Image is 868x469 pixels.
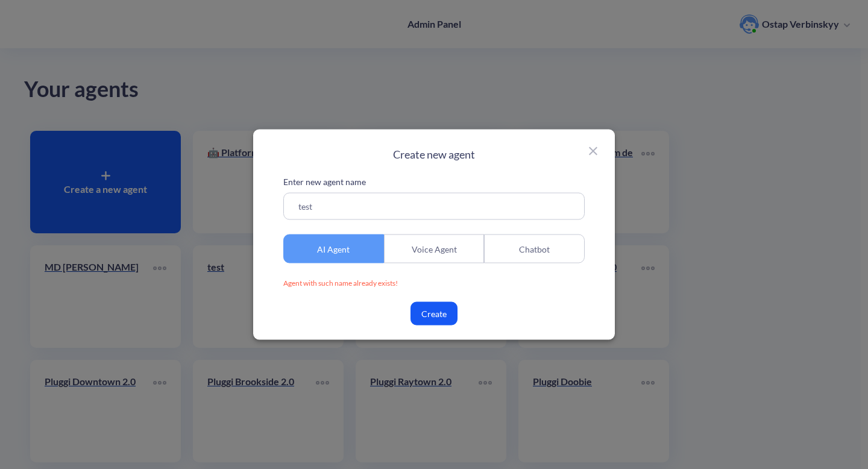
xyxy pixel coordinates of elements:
[283,148,585,161] h2: Create new agent
[283,278,585,289] p: Agent with such name already exists!
[410,302,458,326] button: Create
[384,234,485,263] div: Voice Agent
[484,234,585,263] div: Chatbot
[283,193,585,220] input: Enter agent name here
[283,234,384,263] div: AI Agent
[283,175,585,188] p: Enter new agent name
